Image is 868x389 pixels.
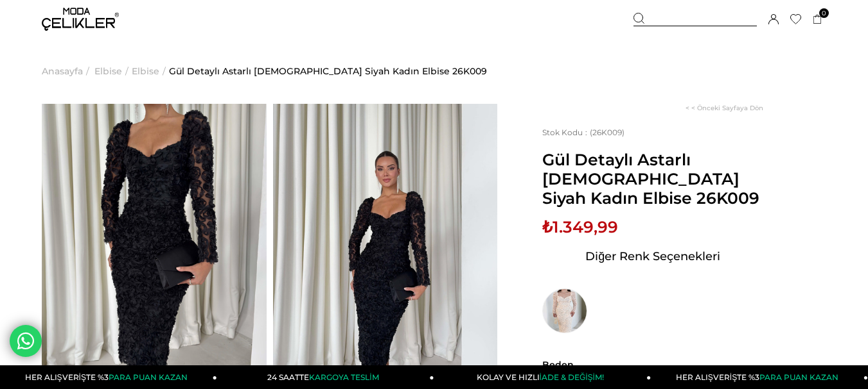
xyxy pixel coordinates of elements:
span: (26K009) [542,128,624,137]
span: Stok Kodu [542,128,590,137]
span: İADE & DEĞİŞİM! [540,372,604,382]
span: Diğer Renk Seçenekleri [585,246,720,267]
a: Gül Detaylı Astarlı [DEMOGRAPHIC_DATA] Siyah Kadın Elbise 26K009 [169,38,487,104]
li: > [42,38,93,104]
a: KOLAY VE HIZLIİADE & DEĞİŞİM! [434,365,651,389]
img: Gül Detaylı Astarlı Christiana Krem Kadın Elbise 26K009 [542,288,587,333]
a: Elbise [132,38,159,104]
li: > [132,38,169,104]
a: Elbise [94,38,122,104]
span: Beden [542,359,763,370]
a: 24 SAATTEKARGOYA TESLİM [217,365,434,389]
a: < < Önceki Sayfaya Dön [686,104,763,112]
li: > [94,38,132,104]
span: PARA PUAN KAZAN [759,372,838,382]
a: HER ALIŞVERİŞTE %3PARA PUAN KAZAN [651,365,868,389]
span: Gül Detaylı Astarlı [DEMOGRAPHIC_DATA] Siyah Kadın Elbise 26K009 [542,150,763,208]
span: PARA PUAN KAZAN [109,372,188,382]
a: Anasayfa [42,38,83,104]
span: KARGOYA TESLİM [309,372,378,382]
a: 0 [813,15,822,24]
span: ₺1.349,99 [542,217,618,236]
span: 0 [819,8,829,18]
img: logo [42,8,119,31]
